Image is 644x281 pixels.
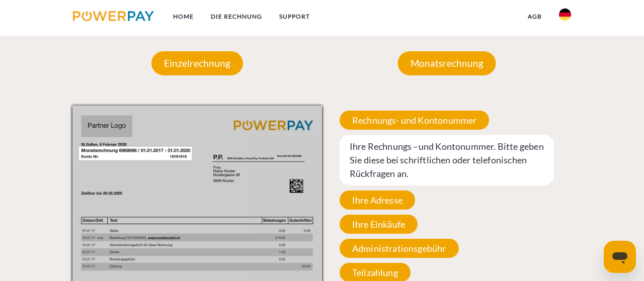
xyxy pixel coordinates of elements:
span: Ihre Adresse [340,191,415,210]
img: de [559,9,571,21]
iframe: Schaltfläche zum Öffnen des Messaging-Fensters; Konversation läuft [604,241,636,273]
a: Home [165,8,202,26]
p: Einzelrechnung [151,51,243,75]
span: Ihre Rechnungs –und Kontonummer. Bitte geben Sie diese bei schriftlichen oder telefonischen Rückf... [340,135,554,185]
a: DIE RECHNUNG [202,8,271,26]
span: Administrationsgebühr [340,239,459,258]
img: logo-powerpay.svg [73,11,154,21]
p: Monatsrechnung [398,51,496,75]
span: Rechnungs- und Kontonummer [340,111,490,130]
a: SUPPORT [271,8,318,26]
a: agb [519,8,550,26]
span: Ihre Einkäufe [340,215,418,234]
